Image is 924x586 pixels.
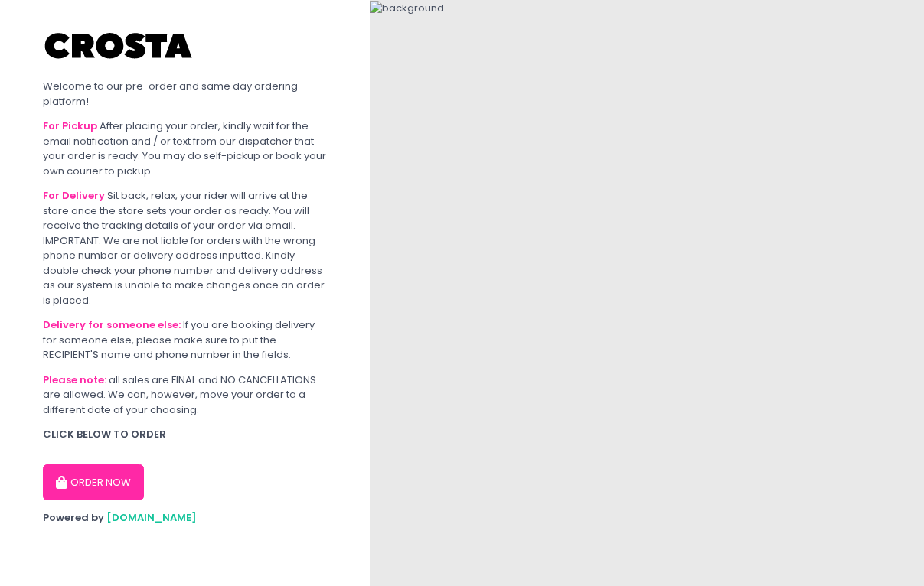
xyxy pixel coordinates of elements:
[43,427,327,442] div: CLICK BELOW TO ORDER
[43,79,327,109] div: Welcome to our pre-order and same day ordering platform!
[43,317,327,363] div: If you are booking delivery for someone else, please make sure to put the RECIPIENT'S name and ph...
[43,510,327,526] div: Powered by
[43,464,144,501] button: ORDER NOW
[43,373,327,418] div: all sales are FINAL and NO CANCELLATIONS are allowed. We can, however, move your order to a diffe...
[43,188,327,308] div: Sit back, relax, your rider will arrive at the store once the store sets your order as ready. You...
[370,1,444,16] img: background
[43,119,327,178] div: After placing your order, kindly wait for the email notification and / or text from our dispatche...
[43,23,196,69] img: Crosta Pizzeria
[43,119,97,133] b: For Pickup
[43,373,106,387] b: Please note:
[106,510,197,525] a: [DOMAIN_NAME]
[43,188,105,203] b: For Delivery
[43,317,181,332] b: Delivery for someone else:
